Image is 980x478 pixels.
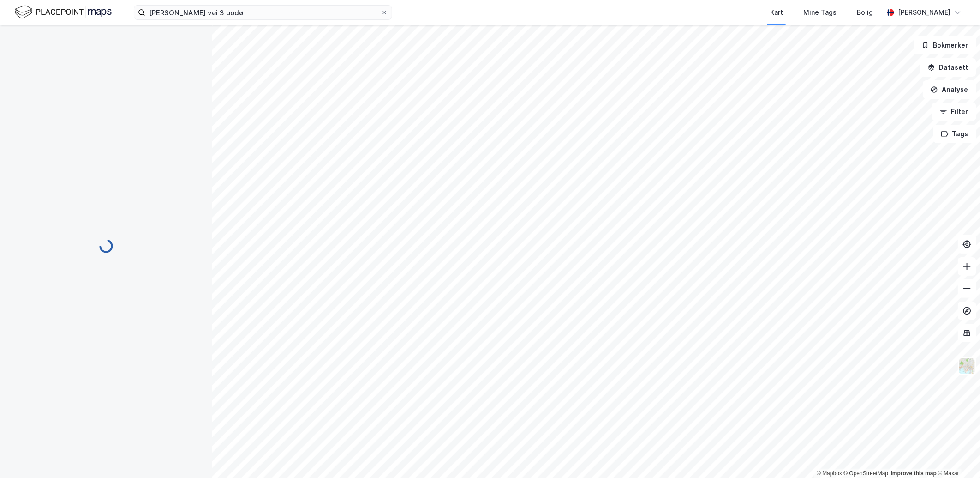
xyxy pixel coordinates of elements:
[857,7,873,18] div: Bolig
[923,80,976,99] button: Analyse
[891,470,937,477] a: Improve this map
[770,7,783,18] div: Kart
[803,7,837,18] div: Mine Tags
[817,470,842,477] a: Mapbox
[934,434,980,478] div: Kontrollprogram for chat
[920,58,976,77] button: Datasett
[145,6,381,19] input: Søk på adresse, matrikkel, gårdeiere, leietakere eller personer
[99,239,114,254] img: spinner.a6d8c91a73a9ac5275cf975e30b51cfb.svg
[932,103,976,121] button: Filter
[15,4,112,20] img: logo.f888ab2527a4732fd821a326f86c7f29.svg
[933,125,976,143] button: Tags
[844,470,889,477] a: OpenStreetMap
[934,434,980,478] iframe: Chat Widget
[898,7,950,18] div: [PERSON_NAME]
[914,36,976,54] button: Bokmerker
[958,357,976,375] img: Z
